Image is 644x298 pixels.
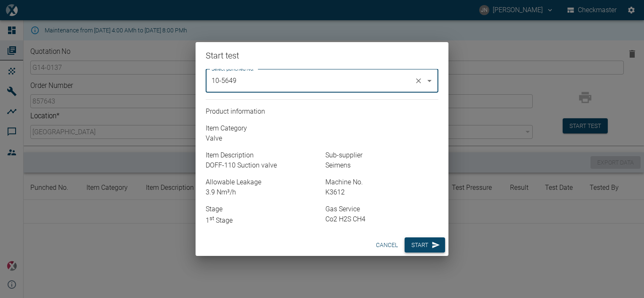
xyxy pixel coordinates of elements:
[325,160,438,170] p: Seimens
[206,216,214,224] span: 1
[196,42,448,69] h2: Start test
[325,177,438,187] p: Machine No.
[325,150,438,160] p: Sub-supplier
[413,75,424,87] button: Clear
[206,106,438,117] p: Product information
[212,65,254,72] label: Select punched No.
[325,187,438,197] p: K3612
[206,187,319,197] p: 3.9 Nm³/h
[206,204,319,214] p: Stage
[209,215,214,221] sup: st
[325,204,438,214] p: Gas Service
[424,75,435,87] button: Open
[206,123,438,133] p: Item Category
[206,216,233,224] span: Stage
[206,150,319,160] p: Item Description
[206,177,319,187] p: Allowable Leakage
[405,237,445,253] button: Start
[206,160,319,170] p: DOFF-110 Suction valve
[373,237,401,253] button: cancel
[325,214,438,224] p: Co2 H2S CH4
[206,133,438,144] p: valve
